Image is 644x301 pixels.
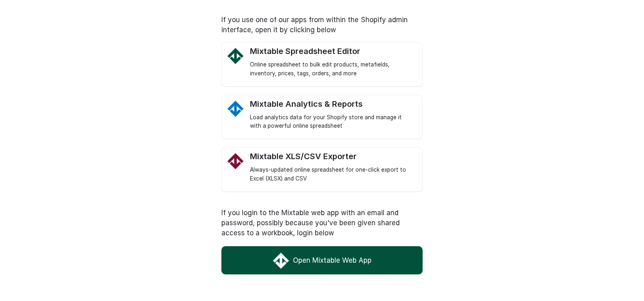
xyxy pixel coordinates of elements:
[250,113,414,131] div: Load analytics data for your Shopify store and manage it with a powerful online spreadsheet
[227,101,244,117] img: Mixtable Analytics
[250,152,414,162] div: Mixtable XLS/CSV Exporter
[250,46,414,78] a: Mixtable Spreadsheet Editor Logo Mixtable Spreadsheet Editor Online spreadsheet to bulk edit prod...
[227,153,244,169] img: Mixtable Excel and CSV Exporter app Logo
[250,166,414,183] div: Always-updated online spreadsheet for one-click export to Excel (XLSX) and CSV
[273,253,289,269] img: Mixtable Web App
[250,46,414,56] div: Mixtable Spreadsheet Editor
[221,15,423,35] p: If you use one of our apps from within the Shopify admin interface, open it by clicking below
[227,48,244,64] img: Mixtable Spreadsheet Editor Logo
[221,246,423,274] a: Open Mixtable Web App
[250,99,414,131] a: Mixtable Analytics Mixtable Analytics & Reports Load analytics data for your Shopify store and ma...
[250,152,414,183] a: Mixtable Excel and CSV Exporter app Logo Mixtable XLS/CSV Exporter Always-updated online spreadsh...
[250,99,414,109] div: Mixtable Analytics & Reports
[221,208,423,238] p: If you login to the Mixtable web app with an email and password, possibly because you've been giv...
[250,60,414,78] div: Online spreadsheet to bulk edit products, metafields, inventory, prices, tags, orders, and more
